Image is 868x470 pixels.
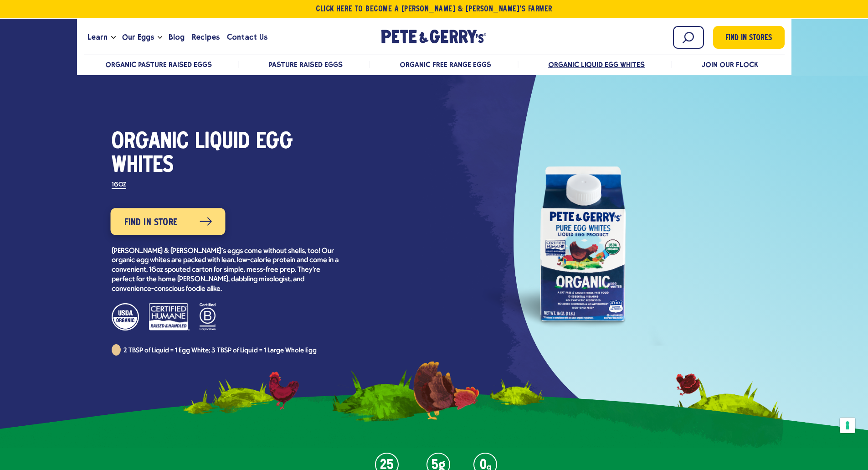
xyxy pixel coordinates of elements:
a: Learn [84,25,111,50]
span: Blog [169,31,185,43]
label: 16OZ [112,182,126,189]
input: Search [673,26,704,49]
span: Learn [87,31,108,43]
span: Recipes [192,31,220,43]
p: [PERSON_NAME] & [PERSON_NAME]’s eggs come without shells, too! Our organic egg whites are packed ... [112,247,339,294]
a: Our Eggs [118,25,158,50]
button: Open the dropdown menu for Learn [111,36,116,39]
h1: Organic Liquid Egg Whites [112,130,339,178]
button: Open the dropdown menu for Our Eggs [158,36,162,39]
span: Contact Us [227,31,267,43]
nav: desktop product menu [84,54,785,74]
a: Organic Liquid Egg Whites [548,60,645,69]
span: Find in Store [124,215,177,230]
button: Your consent preferences for tracking technologies [840,418,855,433]
a: Recipes [188,25,223,50]
a: Contact Us [223,25,271,50]
a: Pasture Raised Eggs [269,60,343,69]
strong: 5g [431,461,445,470]
a: Organic Free Range Eggs [400,60,491,69]
span: Our Eggs [122,31,154,43]
span: Find in Stores [725,32,772,45]
a: Blog [165,25,188,50]
strong: 0 [480,461,487,470]
a: Join Our Flock [702,60,758,69]
a: Organic Pasture Raised Eggs [105,60,212,69]
a: Find in Stores [713,26,785,49]
a: Find in Store [110,208,225,235]
strong: 25 [380,461,394,470]
span: 2 TBSP of Liquid = 1 Egg White; 3 TBSP of Liquid = 1 Large Whole Egg [123,347,317,354]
